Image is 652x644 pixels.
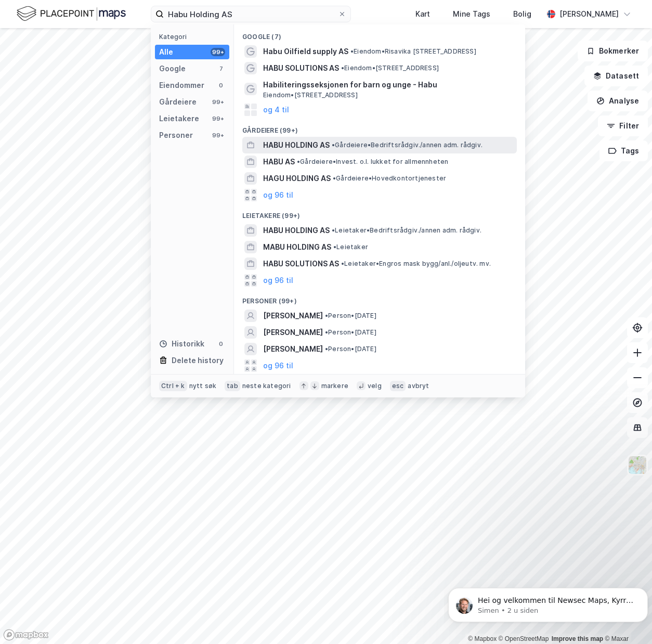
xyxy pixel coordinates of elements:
[217,340,225,348] div: 0
[325,328,328,336] span: •
[408,382,429,390] div: avbryt
[263,91,358,99] span: Eiendom • [STREET_ADDRESS]
[333,174,446,183] span: Gårdeiere • Hovedkontortjenester
[468,635,497,642] a: Mapbox
[234,203,525,222] div: Leietakere (99+)
[513,8,531,20] div: Bolig
[325,312,328,319] span: •
[559,8,619,20] div: [PERSON_NAME]
[164,6,338,22] input: Søk på adresse, matrikkel, gårdeiere, leietakere eller personer
[172,354,224,367] div: Delete history
[628,455,647,475] img: Z
[333,174,336,182] span: •
[217,65,225,73] div: 7
[263,62,339,74] span: HABU SOLUTIONS AS
[332,141,483,149] span: Gårdeiere • Bedriftsrådgiv./annen adm. rådgiv.
[332,141,335,149] span: •
[242,382,291,390] div: neste kategori
[263,274,293,287] button: og 96 til
[211,48,225,56] div: 99+
[263,326,323,339] span: [PERSON_NAME]
[225,381,240,391] div: tab
[263,172,331,185] span: HAGU HOLDING AS
[211,114,225,123] div: 99+
[159,96,197,108] div: Gårdeiere
[341,64,439,72] span: Eiendom • [STREET_ADDRESS]
[499,635,549,642] a: OpenStreetMap
[588,91,648,111] button: Analyse
[341,64,344,72] span: •
[297,158,300,165] span: •
[599,140,648,161] button: Tags
[415,8,430,20] div: Kart
[17,5,126,23] img: logo.f888ab2527a4732fd821a326f86c7f29.svg
[217,81,225,89] div: 0
[368,382,382,390] div: velg
[341,260,491,268] span: Leietaker • Engros mask bygg/anl./oljeutv. mv.
[598,115,648,136] button: Filter
[350,47,476,56] span: Eiendom • Risavika [STREET_ADDRESS]
[444,566,652,639] iframe: Intercom notifications melding
[453,8,490,20] div: Mine Tags
[3,629,49,641] a: Mapbox homepage
[159,129,193,141] div: Personer
[578,41,648,61] button: Bokmerker
[263,104,289,116] button: og 4 til
[297,158,448,166] span: Gårdeiere • Invest. o.l. lukket for allmennheten
[325,312,376,320] span: Person • [DATE]
[325,345,376,353] span: Person • [DATE]
[325,345,328,353] span: •
[234,289,525,307] div: Personer (99+)
[263,343,323,355] span: [PERSON_NAME]
[211,131,225,139] div: 99+
[333,243,368,251] span: Leietaker
[159,33,229,41] div: Kategori
[263,224,330,237] span: HABU HOLDING AS
[325,328,376,337] span: Person • [DATE]
[159,381,187,391] div: Ctrl + k
[263,310,323,322] span: [PERSON_NAME]
[263,257,339,270] span: HABU SOLUTIONS AS
[263,45,348,58] span: Habu Oilfield supply AS
[159,338,204,350] div: Historikk
[332,226,481,235] span: Leietaker • Bedriftsrådgiv./annen adm. rådgiv.
[159,112,199,125] div: Leietakere
[263,139,330,151] span: HABU HOLDING AS
[263,156,295,168] span: HABU AS
[332,226,335,234] span: •
[263,79,513,91] span: Habiliteringsseksjonen for barn og unge - Habu
[341,260,344,267] span: •
[350,47,354,55] span: •
[390,381,406,391] div: esc
[584,66,648,86] button: Datasett
[263,359,293,372] button: og 96 til
[321,382,348,390] div: markere
[263,189,293,201] button: og 96 til
[333,243,336,251] span: •
[234,118,525,137] div: Gårdeiere (99+)
[159,46,173,58] div: Alle
[189,382,217,390] div: nytt søk
[263,241,331,253] span: MABU HOLDING AS
[159,79,204,92] div: Eiendommer
[234,24,525,43] div: Google (7)
[159,62,186,75] div: Google
[552,635,603,642] a: Improve this map
[211,98,225,106] div: 99+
